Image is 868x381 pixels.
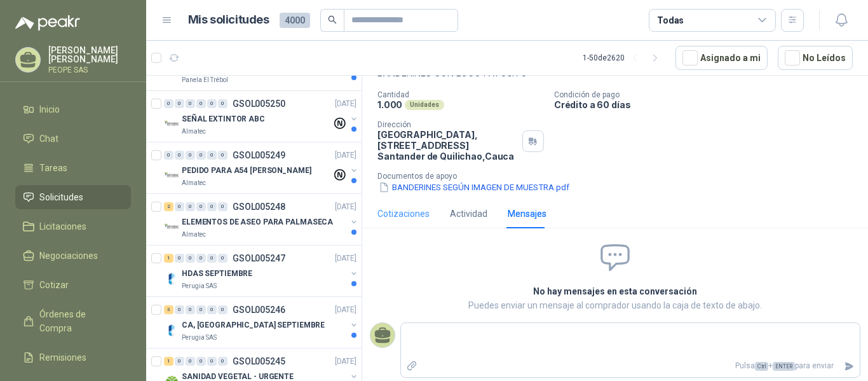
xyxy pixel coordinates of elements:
p: GSOL005245 [233,357,285,366]
div: 0 [196,99,206,108]
a: 1 0 0 0 0 0 GSOL005247[DATE] Company LogoHDAS SEPTIEMBREPerugia SAS [164,251,359,291]
p: GSOL005249 [233,151,285,160]
div: 0 [207,305,217,314]
p: GSOL005246 [233,305,285,314]
p: PEOPE SAS [48,66,131,74]
div: 2 [164,202,173,211]
a: 3 0 0 0 0 0 GSOL005246[DATE] Company LogoCA, [GEOGRAPHIC_DATA] SEPTIEMBREPerugia SAS [164,302,359,343]
p: Almatec [182,178,206,188]
a: Chat [15,127,131,151]
h1: Mis solicitudes [188,11,269,29]
p: [GEOGRAPHIC_DATA], [STREET_ADDRESS] Santander de Quilichao , Cauca [377,129,517,162]
p: [DATE] [335,149,356,162]
div: Actividad [450,207,487,221]
div: Unidades [405,100,444,110]
span: 4000 [280,13,310,28]
a: Negociaciones [15,244,131,268]
p: Documentos de apoyo [377,172,863,181]
div: 0 [218,357,227,366]
button: Asignado a mi [675,46,768,70]
img: Company Logo [164,116,179,132]
p: Puedes enviar un mensaje al comprador usando la caja de texto de abajo. [381,298,850,312]
div: 0 [175,305,184,314]
p: Almatec [182,230,206,240]
a: 2 0 0 0 0 0 GSOL005248[DATE] Company LogoELEMENTOS DE ASEO PARA PALMASECAAlmatec [164,199,359,240]
p: [DATE] [335,304,356,316]
span: Solicitudes [39,190,83,204]
span: Inicio [39,102,60,116]
div: 1 - 50 de 2620 [583,48,665,68]
div: 0 [207,151,217,160]
img: Logo peakr [15,15,80,31]
p: CA, [GEOGRAPHIC_DATA] SEPTIEMBRE [182,319,325,331]
p: GSOL005247 [233,254,285,263]
button: Enviar [839,355,860,377]
button: BANDERINES SEGÚN IMAGEN DE MUESTRA.pdf [377,181,571,194]
div: 0 [207,99,217,108]
p: [DATE] [335,253,356,265]
div: 0 [175,99,184,108]
div: 0 [196,202,206,211]
div: 0 [218,99,227,108]
img: Company Logo [164,322,179,338]
div: 0 [186,305,195,314]
div: 0 [218,305,227,314]
p: PEDIDO PARA A54 [PERSON_NAME] [182,165,311,177]
a: Licitaciones [15,214,131,239]
span: search [328,15,337,24]
div: 1 [164,357,173,366]
div: 0 [175,357,184,366]
div: Todas [657,13,684,27]
div: Mensajes [508,207,546,221]
p: HDAS SEPTIEMBRE [182,268,252,280]
div: 0 [164,99,173,108]
p: Perugia SAS [182,281,217,291]
div: 0 [196,254,206,263]
div: 0 [207,202,217,211]
p: Pulsa + para enviar [423,355,839,377]
p: Panela El Trébol [182,75,228,85]
a: Órdenes de Compra [15,302,131,340]
span: Chat [39,132,58,146]
span: ENTER [773,362,795,371]
a: Tareas [15,156,131,180]
div: 0 [186,151,195,160]
p: [DATE] [335,356,356,368]
p: GSOL005250 [233,99,285,108]
div: 0 [175,254,184,263]
div: 0 [218,151,227,160]
p: [DATE] [335,201,356,213]
span: Negociaciones [39,249,98,263]
img: Company Logo [164,271,179,286]
a: Cotizar [15,273,131,297]
img: Company Logo [164,168,179,183]
label: Adjuntar archivos [401,355,423,377]
div: 0 [175,202,184,211]
span: Cotizar [39,278,69,292]
h2: No hay mensajes en esta conversación [381,284,850,298]
a: Inicio [15,97,131,121]
span: Tareas [39,161,67,175]
div: 0 [186,202,195,211]
img: Company Logo [164,219,179,235]
p: Condición de pago [554,90,863,99]
a: 0 0 0 0 0 0 GSOL005249[DATE] Company LogoPEDIDO PARA A54 [PERSON_NAME]Almatec [164,148,359,188]
div: 0 [207,357,217,366]
div: 0 [207,254,217,263]
div: 0 [196,357,206,366]
div: 0 [196,151,206,160]
div: 0 [186,357,195,366]
div: 0 [175,151,184,160]
div: 0 [186,99,195,108]
p: GSOL005248 [233,202,285,211]
div: 0 [196,305,206,314]
a: Solicitudes [15,185,131,209]
span: Licitaciones [39,219,86,233]
p: [DATE] [335,98,356,110]
span: Órdenes de Compra [39,307,119,335]
p: Perugia SAS [182,333,217,343]
span: Ctrl [755,362,768,371]
p: [PERSON_NAME] [PERSON_NAME] [48,46,131,64]
p: 1.000 [377,99,402,110]
div: 0 [186,254,195,263]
